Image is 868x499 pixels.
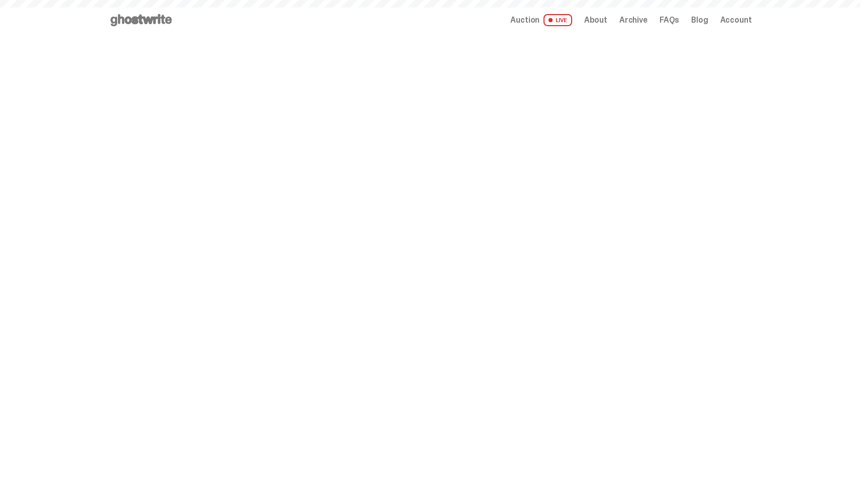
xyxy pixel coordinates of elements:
span: LIVE [544,14,572,26]
a: Account [720,16,752,24]
a: About [584,16,607,24]
a: FAQs [660,16,679,24]
a: Auction LIVE [510,14,572,26]
a: Blog [691,16,708,24]
a: Archive [619,16,647,24]
span: Auction [510,16,539,24]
